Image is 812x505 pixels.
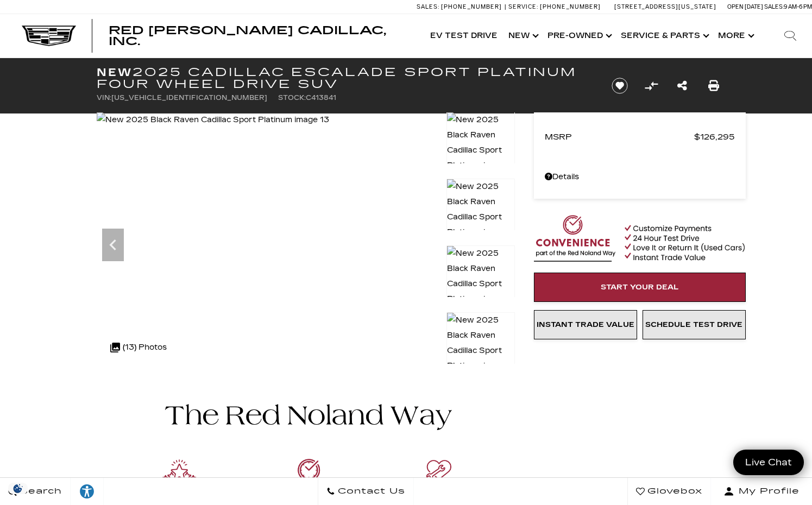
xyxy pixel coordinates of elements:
span: [PHONE_NUMBER] [441,3,502,10]
div: Previous [102,229,124,261]
img: Opt-Out Icon [5,483,30,494]
a: Print this New 2025 Cadillac Escalade Sport Platinum Four Wheel Drive SUV [708,78,719,93]
span: Start Your Deal [601,283,679,292]
span: MSRP [545,129,694,144]
img: New 2025 Black Raven Cadillac Sport Platinum image 12 [446,245,515,323]
a: Share this New 2025 Cadillac Escalade Sport Platinum Four Wheel Drive SUV [677,78,687,93]
a: Live Chat [733,450,804,475]
span: C413841 [306,94,336,102]
span: Search [17,484,62,499]
h1: 2025 Cadillac Escalade Sport Platinum Four Wheel Drive SUV [97,66,594,90]
img: New 2025 Black Raven Cadillac Sport Platinum image 13 [446,312,515,389]
span: [US_VEHICLE_IDENTIFICATION_NUMBER] [111,94,267,102]
a: New [503,14,542,58]
span: Glovebox [645,484,702,499]
a: Service & Parts [615,14,713,58]
span: $126,295 [694,129,735,144]
span: Red [PERSON_NAME] Cadillac, Inc. [109,24,386,48]
strong: New [97,66,133,79]
a: Contact Us [318,478,414,505]
button: Save vehicle [608,77,632,94]
span: Contact Us [335,484,405,499]
span: VIN: [97,94,111,102]
button: Open user profile menu [711,478,812,505]
a: [STREET_ADDRESS][US_STATE] [614,3,716,10]
a: Red [PERSON_NAME] Cadillac, Inc. [109,25,414,47]
a: MSRP $126,295 [545,129,735,144]
span: Open [DATE] [727,3,763,10]
a: Glovebox [627,478,711,505]
span: Service: [508,3,538,10]
a: Instant Trade Value [534,310,637,339]
span: Sales: [417,3,439,10]
a: Sales: [PHONE_NUMBER] [417,4,505,10]
span: Stock: [278,94,306,102]
span: Live Chat [740,456,797,469]
div: (13) Photos [105,334,172,361]
span: [PHONE_NUMBER] [540,3,601,10]
img: New 2025 Black Raven Cadillac Sport Platinum image 10 [446,112,515,189]
img: New 2025 Black Raven Cadillac Sport Platinum image 13 [97,112,329,128]
img: New 2025 Black Raven Cadillac Sport Platinum image 11 [446,179,515,256]
a: EV Test Drive [425,14,503,58]
a: Schedule Test Drive [643,310,746,339]
a: Pre-Owned [542,14,615,58]
a: Details [545,169,735,185]
span: Schedule Test Drive [645,320,742,329]
section: Click to Open Cookie Consent Modal [5,483,30,494]
div: Search [769,14,812,58]
div: Explore your accessibility options [71,483,103,500]
a: Explore your accessibility options [71,478,104,505]
span: Sales: [764,3,784,10]
span: Instant Trade Value [537,320,634,329]
a: Start Your Deal [534,273,746,302]
span: My Profile [734,484,800,499]
button: More [713,14,758,58]
img: Cadillac Dark Logo with Cadillac White Text [22,26,76,46]
a: Service: [PHONE_NUMBER] [505,4,603,10]
button: Compare vehicle [643,78,659,94]
span: 9 AM-6 PM [784,3,812,10]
